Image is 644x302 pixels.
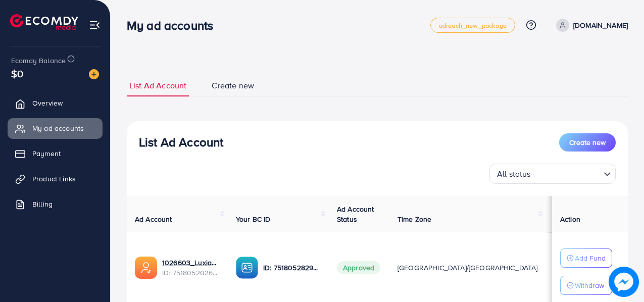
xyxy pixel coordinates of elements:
img: image [609,267,639,297]
button: Withdraw [560,276,612,295]
img: menu [89,19,101,31]
span: Your BC ID [236,214,271,224]
span: Action [560,214,580,224]
span: My ad accounts [32,123,84,133]
img: ic-ads-acc.e4c84228.svg [135,257,157,279]
img: image [89,69,99,79]
p: ID: 7518052829551181841 [263,262,321,274]
span: Product Links [32,174,76,184]
h3: List Ad Account [139,135,223,149]
span: $0 [11,66,23,81]
a: Product Links [8,169,103,189]
a: adreach_new_package [430,18,515,33]
span: Payment [32,148,61,159]
span: Create new [212,80,254,91]
span: Ecomdy Balance [11,56,66,66]
span: Approved [337,261,380,274]
button: Add Fund [560,248,612,268]
span: All status [495,167,533,181]
p: Add Fund [575,252,606,264]
input: Search for option [534,165,600,181]
button: Create new [559,133,616,152]
span: Time Zone [398,214,431,224]
span: Ad Account [135,214,172,224]
span: List Ad Account [129,80,186,91]
p: Withdraw [575,279,604,291]
span: Billing [32,199,53,209]
p: [DOMAIN_NAME] [573,19,628,31]
a: My ad accounts [8,118,103,138]
div: <span class='underline'>1026603_Luxia_1750433190642</span></br>7518052026253918226 [162,258,220,278]
div: Search for option [489,164,616,184]
span: Create new [569,137,606,147]
span: Ad Account Status [337,204,374,224]
a: 1026603_Luxia_1750433190642 [162,258,220,268]
span: adreach_new_package [439,22,507,29]
h3: My ad accounts [127,18,221,33]
a: [DOMAIN_NAME] [552,19,628,32]
span: ID: 7518052026253918226 [162,268,220,278]
a: Billing [8,194,103,214]
a: Payment [8,143,103,164]
img: ic-ba-acc.ded83a64.svg [236,257,258,279]
span: [GEOGRAPHIC_DATA]/[GEOGRAPHIC_DATA] [398,263,538,273]
img: logo [10,14,78,30]
a: Overview [8,93,103,113]
span: Overview [32,98,63,108]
